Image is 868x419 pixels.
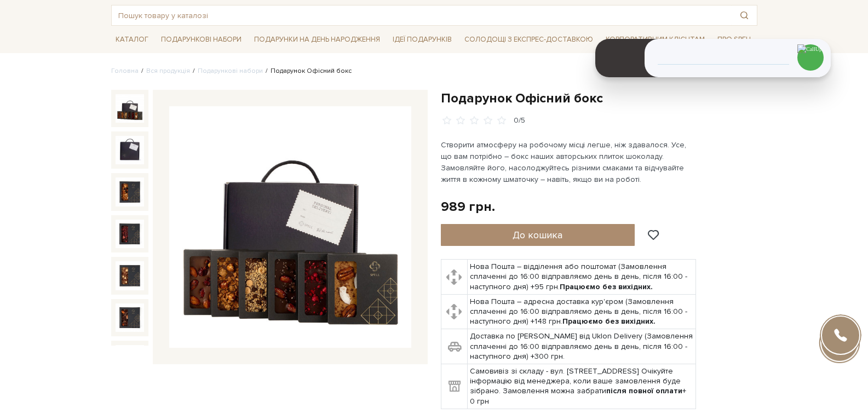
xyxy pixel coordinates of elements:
[601,30,709,49] a: Корпоративним клієнтам
[111,31,153,48] span: Каталог
[560,282,653,291] b: Працюємо без вихідних.
[263,66,352,76] li: Подарунок Офісний бокс
[116,345,144,374] img: Подарунок Офісний бокс
[562,317,656,326] b: Працюємо без вихідних.
[116,94,144,123] img: Подарунок Офісний бокс
[116,220,144,248] img: Подарунок Офісний бокс
[116,177,144,206] img: Подарунок Офісний бокс
[467,260,695,295] td: Нова Пошта – відділення або поштомат (Замовлення сплаченні до 16:00 відправляємо день в день, піс...
[467,294,695,329] td: Нова Пошта – адресна доставка кур'єром (Замовлення сплаченні до 16:00 відправляємо день в день, п...
[514,116,525,126] div: 0/5
[441,90,757,107] h1: Подарунок Офісний бокс
[441,224,635,246] button: До кошика
[116,261,144,290] img: Подарунок Офісний бокс
[513,229,562,241] span: До кошика
[116,303,144,332] img: Подарунок Офісний бокс
[441,198,495,215] div: 989 грн.
[732,5,757,25] button: Пошук товару у каталозі
[250,31,384,48] span: Подарунки на День народження
[441,139,698,185] p: Створити атмосферу на робочому місці легше, ніж здавалося. Усе, що вам потрібно – бокс наших авто...
[467,364,695,409] td: Самовивіз зі складу - вул. [STREET_ADDRESS] Очікуйте інформацію від менеджера, коли ваше замовлен...
[112,5,732,25] input: Пошук товару у каталозі
[460,30,597,49] a: Солодощі з експрес-доставкою
[146,67,190,75] a: Вся продукція
[157,31,246,48] span: Подарункові набори
[388,31,456,48] span: Ідеї подарунків
[467,329,695,364] td: Доставка по [PERSON_NAME] від Uklon Delivery (Замовлення сплаченні до 16:00 відправляємо день в д...
[713,31,757,48] span: Про Spell
[198,67,263,75] a: Подарункові набори
[111,67,139,75] a: Головна
[606,386,682,395] b: після повної оплати
[169,106,411,348] img: Подарунок Офісний бокс
[116,136,144,164] img: Подарунок Офісний бокс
